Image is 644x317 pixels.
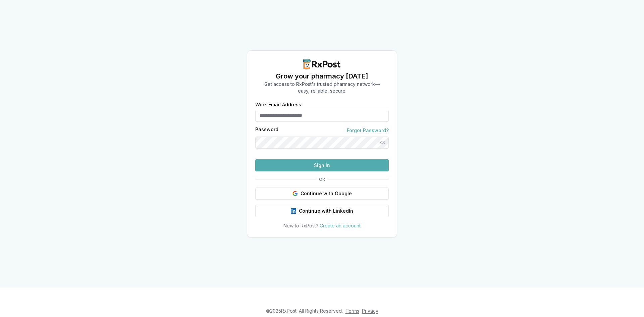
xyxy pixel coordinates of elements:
span: New to RxPost? [283,223,318,228]
button: Show password [377,137,389,149]
img: LinkedIn [291,208,296,214]
label: Password [255,127,278,134]
img: Google [292,191,298,196]
span: OR [316,177,328,182]
label: Work Email Address [255,102,389,107]
a: Terms [345,308,359,314]
p: Get access to RxPost's trusted pharmacy network— easy, reliable, secure. [264,81,380,94]
button: Continue with LinkedIn [255,205,389,217]
a: Forgot Password? [347,127,389,134]
h1: Grow your pharmacy [DATE] [264,71,380,81]
button: Sign In [255,159,389,171]
a: Create an account [320,223,361,228]
button: Continue with Google [255,188,389,200]
a: Privacy [362,308,378,314]
img: RxPost Logo [301,59,343,69]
